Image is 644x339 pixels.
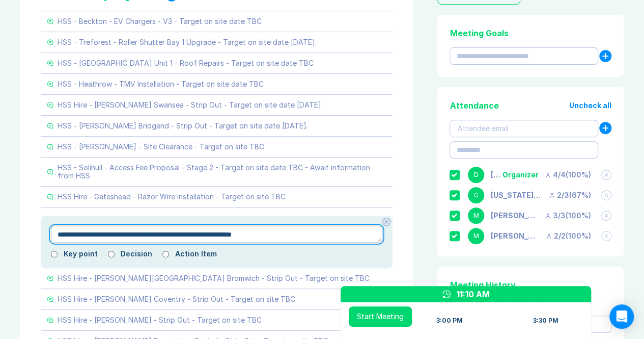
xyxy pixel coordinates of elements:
div: 3 / 3 ( 100 %) [545,212,591,220]
label: Decision [121,250,152,258]
div: Georgia Kellie [490,191,543,199]
div: M [468,207,484,224]
div: HSS - Treforest - Roller Shutter Bay 1 Upgrade - Target on site date [DATE]. [58,38,317,46]
button: Uncheck all [569,101,611,110]
div: Matthew Cooper [490,212,539,220]
div: HSS - Beckton - EV Chargers - V3 - Target on site date TBC [58,17,262,25]
div: HSS - [PERSON_NAME] Bridgend - Strip Out - Target on site date [DATE]. [58,122,308,130]
div: M [468,228,484,244]
div: G [468,187,484,203]
div: 3:30 PM [533,317,558,325]
div: 2 / 3 ( 67 %) [549,191,591,199]
div: D [468,167,484,183]
div: 2 / 2 ( 100 %) [546,232,591,240]
div: Danny Sisson [490,171,502,179]
div: 3:00 PM [436,317,463,325]
label: Action Item [175,250,217,258]
div: Open Intercom Messenger [609,304,634,329]
div: HSS Hire - [PERSON_NAME] Coventry - Strip Out - Target on site TBC [58,295,295,303]
div: Meeting Goals [450,27,611,39]
div: HSS - Solihull - Access Fee Proposal - Stage 2 - Target on site date TBC - Await information from... [58,164,386,180]
div: HSS Hire - [PERSON_NAME][GEOGRAPHIC_DATA] Bromwich - Strip Out - Target on site TBC [58,274,370,282]
div: 11:10 AM [457,288,490,300]
div: HSS - Heathrow - TMV Installation - Target on site date TBC [58,80,264,88]
div: HSS Hire - Gateshead - Razor Wire Installation - Target on site TBC [58,193,286,201]
div: HSS Hire - [PERSON_NAME] - Strip Out - Target on site TBC [58,316,262,324]
div: 4 / 4 ( 100 %) [545,171,591,179]
div: Miguel Vicos [490,232,540,240]
div: HSS - [PERSON_NAME] - Site Clearance - Target on site TBC [58,143,264,151]
div: HSS - [GEOGRAPHIC_DATA] Unit 1 - Roof Repairs - Target on site date TBC [58,59,314,67]
button: Start Meeting [349,306,412,327]
label: Key point [64,250,98,258]
div: HSS Hire - [PERSON_NAME] Swansea - Strip Out - Target on site date [DATE]. [58,101,323,109]
div: Attendance [450,99,498,112]
div: Meeting History [450,279,611,291]
div: Organizer [502,171,539,179]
